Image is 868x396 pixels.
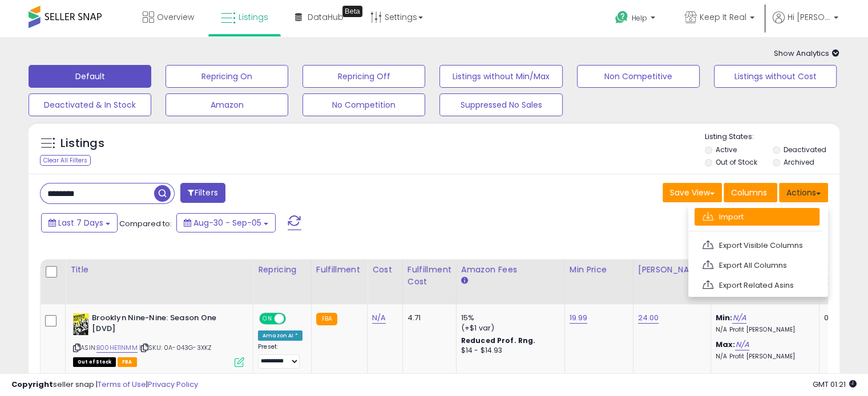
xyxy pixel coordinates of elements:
small: Amazon Fees. [461,276,468,286]
p: Listing States: [705,132,839,142]
span: All listings that are currently out of stock and unavailable for purchase on Amazon [73,357,116,367]
div: $14 - $14.93 [461,346,556,356]
label: Out of Stock [716,157,757,167]
span: Aug-30 - Sep-05 [193,217,261,228]
div: 0 [824,313,859,323]
div: Clear All Filters [40,155,91,166]
p: N/A Profit [PERSON_NAME] [716,326,810,334]
a: Privacy Policy [148,379,198,390]
button: Actions [779,183,828,202]
a: Help [606,2,667,37]
button: Amazon [165,93,288,116]
a: Export Visible Columns [695,236,819,254]
span: Help [632,13,647,23]
span: Show Analytics [774,48,839,59]
a: N/A [735,339,749,350]
button: Deactivated & In Stock [29,93,151,116]
span: Compared to: [119,218,172,229]
span: Overview [157,11,194,23]
div: 4.71 [407,313,447,323]
p: N/A Profit [PERSON_NAME] [716,353,810,361]
button: Filters [180,183,225,203]
span: | SKU: 0A-043G-3XKZ [139,343,212,352]
th: The percentage added to the cost of goods (COGS) that forms the calculator for Min & Max prices. [710,259,819,304]
button: Aug-30 - Sep-05 [176,213,276,232]
div: Min Price [570,264,628,276]
div: 15% [461,313,556,323]
a: 24.00 [638,312,659,324]
div: Amazon AI * [258,330,302,341]
span: Hi [PERSON_NAME] [788,11,830,23]
span: Last 7 Days [58,217,103,228]
div: Repricing [258,264,306,276]
div: Preset: [258,343,302,369]
span: Listings [239,11,268,23]
b: Min: [716,312,733,323]
div: ASIN: [73,313,244,366]
a: B00HE11NMM [96,343,138,353]
a: Export All Columns [695,256,819,274]
a: N/A [732,312,746,324]
button: Columns [724,183,777,202]
span: Keep It Real [700,11,746,23]
span: 2025-09-13 01:21 GMT [813,379,857,390]
button: Repricing Off [302,65,425,88]
span: OFF [284,314,302,324]
button: Non Competitive [577,65,700,88]
label: Deactivated [783,145,826,154]
a: N/A [372,312,386,324]
a: Terms of Use [98,379,146,390]
button: Suppressed No Sales [439,93,562,116]
small: FBA [316,313,337,325]
button: Default [29,65,151,88]
b: Brooklyn Nine-Nine: Season One [DVD] [92,313,231,337]
b: Max: [716,339,736,350]
button: Listings without Min/Max [439,65,562,88]
button: No Competition [302,93,425,116]
div: Title [70,264,248,276]
div: Cost [372,264,398,276]
button: Save View [663,183,722,202]
span: DataHub [308,11,344,23]
h5: Listings [60,136,104,152]
i: Get Help [615,10,629,25]
div: (+$1 var) [461,323,556,333]
div: Amazon Fees [461,264,560,276]
b: Reduced Prof. Rng. [461,336,536,345]
label: Archived [783,157,814,167]
button: Last 7 Days [41,213,118,232]
a: Export Related Asins [695,276,819,294]
button: Listings without Cost [714,65,837,88]
label: Active [716,145,737,154]
a: 19.99 [570,312,588,324]
span: FBA [118,357,137,367]
a: Hi [PERSON_NAME] [773,11,838,37]
div: seller snap | | [11,379,198,390]
div: Fulfillment [316,264,362,276]
a: Import [695,208,819,226]
img: 51mTls807-L._SL40_.jpg [73,313,89,336]
div: [PERSON_NAME] [638,264,706,276]
div: Fulfillment Cost [407,264,451,288]
div: Tooltip anchor [342,6,362,17]
strong: Copyright [11,379,53,390]
button: Repricing On [165,65,288,88]
span: ON [260,314,274,324]
span: Columns [731,187,767,198]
